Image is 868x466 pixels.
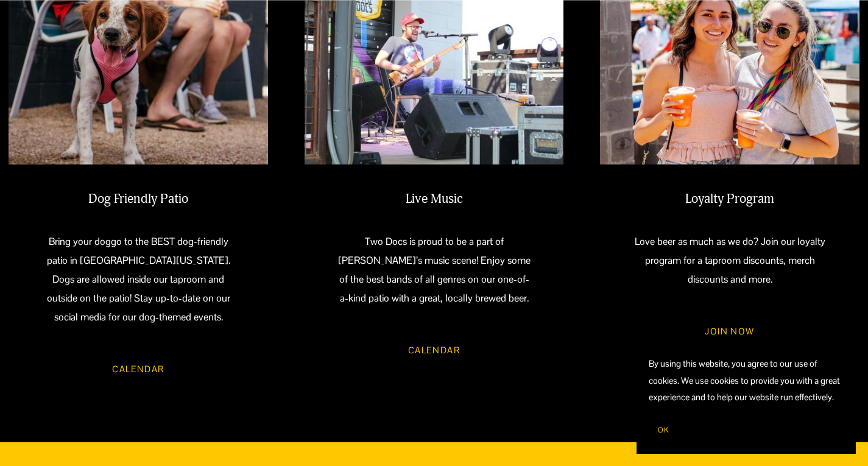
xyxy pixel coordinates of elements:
p: Two Docs is proud to be a part of [PERSON_NAME]’s music scene! Enjoy some of the best bands of al... [337,233,531,308]
h2: Live Music [337,191,531,207]
a: Calendar [390,334,478,366]
p: By using this website, you agree to our use of cookies. We use cookies to provide you with a grea... [649,356,844,406]
span: OK [658,425,669,435]
p: Love beer as much as we do? Join our loyalty program for a taproom discounts, merch discounts and... [632,233,827,289]
h2: Dog Friendly Patio [41,191,235,207]
section: Cookie banner [637,344,856,454]
button: OK [649,418,678,442]
a: JOIN NOW [687,315,772,347]
a: CALENDAR [94,353,182,385]
p: Bring your doggo to the BEST dog-friendly patio in [GEOGRAPHIC_DATA][US_STATE]. Dogs are allowed ... [41,233,235,327]
h2: Loyalty Program [632,191,827,207]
